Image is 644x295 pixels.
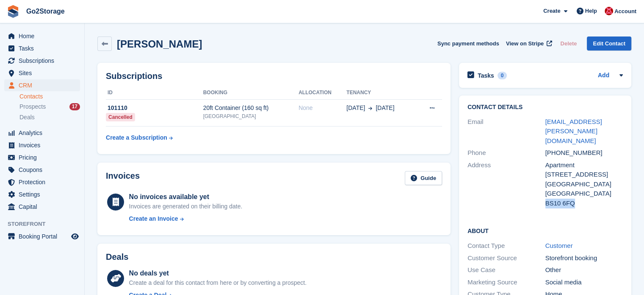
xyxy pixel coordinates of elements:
span: Capital [19,201,69,213]
a: menu [4,152,80,163]
div: Customer Source [467,253,545,263]
a: menu [4,201,80,213]
img: stora-icon-8386f47178a22dfd0bd8f6a31ec36ba5ce8667c1dd55bd0f319d3a0aa187defe.svg [7,5,19,18]
span: Home [19,30,69,42]
div: [GEOGRAPHIC_DATA] [545,180,623,189]
span: [DATE] [346,104,365,112]
span: Pricing [19,152,69,163]
span: Create [543,7,560,15]
h2: Tasks [478,72,494,79]
div: BS10 6FQ [545,199,623,208]
a: menu [4,127,80,139]
a: Create a Subscription [106,130,173,146]
span: Account [614,7,636,16]
a: View on Stripe [503,37,554,51]
div: Phone [467,148,545,158]
a: [EMAIL_ADDRESS][PERSON_NAME][DOMAIN_NAME] [545,118,602,144]
a: menu [4,55,80,67]
a: menu [4,67,80,79]
span: [DATE] [376,104,394,112]
a: Contacts [19,93,80,101]
div: Apartment [STREET_ADDRESS] [545,160,623,180]
span: Analytics [19,127,69,139]
a: Edit Contact [587,37,631,51]
a: menu [4,188,80,200]
span: Protection [19,176,69,188]
div: Address [467,160,545,208]
th: Allocation [299,86,346,100]
a: menu [4,30,80,42]
h2: Deals [106,252,128,262]
a: Add [598,71,609,81]
div: [PHONE_NUMBER] [545,148,623,158]
th: Booking [203,86,299,100]
a: Guide [405,171,442,185]
span: Invoices [19,139,69,151]
img: James Pearson [605,7,613,15]
div: None [299,104,346,112]
a: menu [4,176,80,188]
button: Sync payment methods [437,37,499,51]
span: View on Stripe [506,39,544,48]
div: [GEOGRAPHIC_DATA] [545,189,623,199]
div: No invoices available yet [129,192,243,202]
a: Customer [545,242,573,249]
div: Invoices are generated on their billing date. [129,202,243,211]
span: Settings [19,188,69,200]
div: 101110 [106,104,203,112]
h2: Invoices [106,171,140,185]
a: Prospects 17 [19,102,80,111]
h2: Contact Details [467,104,623,111]
div: Other [545,265,623,275]
a: menu [4,230,80,242]
div: Contact Type [467,241,545,251]
div: 20ft Container (160 sq ft) [203,104,299,112]
a: menu [4,42,80,54]
span: Prospects [19,103,46,111]
span: Help [585,7,597,15]
span: Deals [19,113,35,121]
a: Create an Invoice [129,214,243,223]
div: 17 [69,103,80,110]
div: Social media [545,278,623,287]
a: Deals [19,113,80,122]
a: menu [4,139,80,151]
div: Use Case [467,265,545,275]
h2: About [467,226,623,235]
a: Go2Storage [23,4,68,18]
span: CRM [19,79,69,91]
th: Tenancy [346,86,416,100]
div: Create a Subscription [106,133,167,142]
h2: Subscriptions [106,71,442,81]
div: Storefront booking [545,253,623,263]
span: Storefront [8,220,84,228]
span: Subscriptions [19,55,69,67]
div: No deals yet [129,268,307,278]
div: [GEOGRAPHIC_DATA] [203,112,299,120]
div: Email [467,117,545,146]
span: Coupons [19,164,69,176]
div: Create an Invoice [129,214,178,223]
th: ID [106,86,203,100]
a: Preview store [70,231,80,242]
h2: [PERSON_NAME] [117,38,202,50]
a: menu [4,79,80,91]
span: Sites [19,67,69,79]
span: Tasks [19,42,69,54]
div: 0 [498,72,507,79]
div: Create a deal for this contact from here or by converting a prospect. [129,278,307,287]
span: Booking Portal [19,230,69,242]
div: Cancelled [106,113,135,121]
button: Delete [557,37,580,51]
div: Marketing Source [467,278,545,287]
a: menu [4,164,80,176]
